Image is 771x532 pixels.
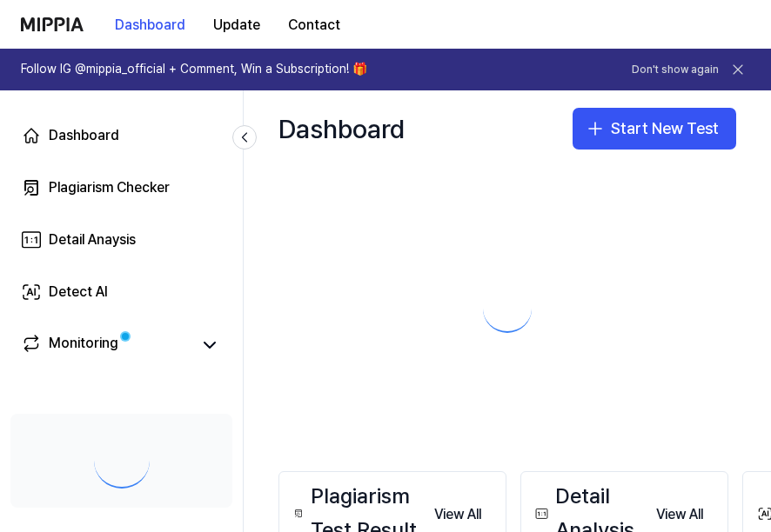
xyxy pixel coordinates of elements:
[199,1,274,49] a: Update
[642,495,717,532] a: View All
[49,282,108,303] div: Detect AI
[199,8,274,43] button: Update
[49,125,119,146] div: Dashboard
[49,229,136,250] div: Detail Anaysis
[632,63,719,77] button: Don't show again
[10,115,232,156] a: Dashboard
[10,219,232,261] a: Detail Anaysis
[10,271,232,313] a: Detect AI
[21,61,367,78] h1: Follow IG @mippia_official + Comment, Win a Subscription! 🎁
[21,17,84,31] img: logo
[274,8,354,43] button: Contact
[49,177,170,198] div: Plagiarism Checker
[10,167,232,209] a: Plagiarism Checker
[573,108,736,150] button: Start New Test
[420,497,495,532] button: View All
[278,108,405,150] div: Dashboard
[101,8,199,43] button: Dashboard
[642,497,717,532] button: View All
[21,333,191,357] a: Monitoring
[49,333,118,357] div: Monitoring
[420,495,495,532] a: View All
